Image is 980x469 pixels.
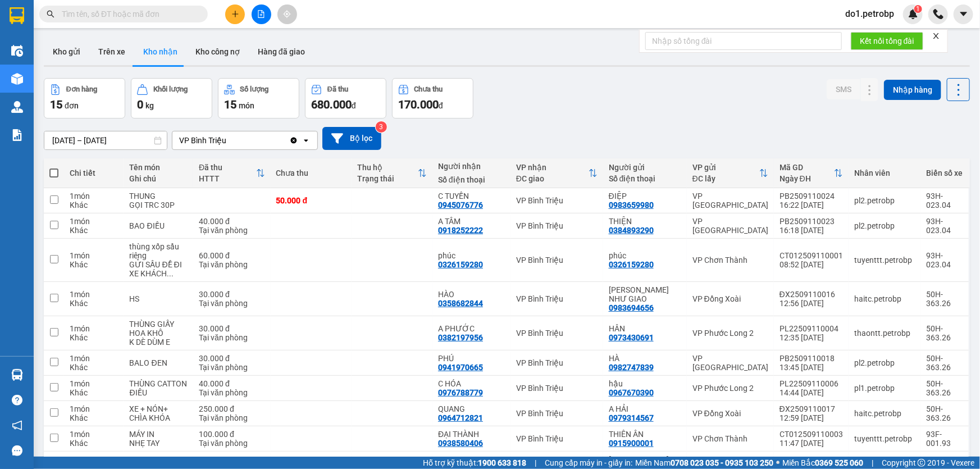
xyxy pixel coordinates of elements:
[516,384,598,393] div: VP Bình Triệu
[70,201,118,210] div: Khác
[129,320,188,338] div: THÙNG GIẤY HOA KHÔ
[692,409,768,418] div: VP Đồng Xoài
[438,201,483,210] div: 0945076776
[780,251,843,260] div: CT012509110001
[12,445,22,456] span: message
[70,299,118,308] div: Khác
[780,413,843,422] div: 12:59 [DATE]
[927,354,963,372] div: 50H-363.26
[692,354,768,372] div: VP [GEOGRAPHIC_DATA]
[276,169,346,177] div: Chưa thu
[352,158,432,188] th: Toggle SortBy
[609,201,654,210] div: 0983659980
[199,251,265,260] div: 60.000 đ
[516,256,598,265] div: VP Bình Triệu
[609,404,681,413] div: A HẢI
[311,98,352,111] span: 680.000
[545,457,632,469] span: Cung cấp máy in - giấy in:
[609,303,654,312] div: 0983694656
[609,217,681,226] div: THIỆN
[199,430,265,439] div: 100.000 đ
[89,38,134,65] button: Trên xe
[66,85,97,93] div: Đơn hàng
[70,363,118,372] div: Khác
[129,163,188,172] div: Tên món
[193,158,270,188] th: Toggle SortBy
[44,38,89,65] button: Kho gửi
[780,201,843,210] div: 16:22 [DATE]
[609,388,654,397] div: 0967670390
[231,10,239,18] span: plus
[692,192,768,210] div: VP [GEOGRAPHIC_DATA]
[510,158,603,188] th: Toggle SortBy
[199,379,265,388] div: 40.000 đ
[131,78,212,119] button: Khối lượng0kg
[438,192,505,201] div: C TUYỀN
[780,324,843,333] div: PL22509110004
[635,457,773,469] span: Miền Nam
[609,192,681,201] div: ĐIỆP
[478,458,526,467] strong: 1900 633 818
[70,413,118,422] div: Khác
[854,221,915,230] div: pl2.petrobp
[692,174,759,183] div: ĐC lấy
[199,163,256,172] div: Đã thu
[609,285,681,303] div: VÕ NGHUYỄN NHƯ GIAO
[609,226,654,235] div: 0384893290
[516,329,598,338] div: VP Bình Triệu
[305,78,386,119] button: Đã thu680.000đ
[129,404,188,422] div: XE + NÓN+ CHÌA KHÓA
[927,404,963,422] div: 50H-363.26
[687,158,774,188] th: Toggle SortBy
[927,251,963,269] div: 93H-023.04
[199,174,256,183] div: HTTT
[129,242,188,260] div: thùng xốp sầu riêng
[780,290,843,299] div: ĐX2509110016
[516,174,589,183] div: ĐC giao
[70,430,118,439] div: 1 món
[884,80,941,100] button: Nhập hàng
[959,9,969,19] span: caret-down
[70,290,118,299] div: 1 món
[199,226,265,235] div: Tại văn phòng
[609,354,681,363] div: HÀ
[276,196,346,205] div: 50.000 đ
[516,221,598,230] div: VP Bình Triệu
[44,131,167,149] input: Select a date range.
[927,290,963,308] div: 50H-363.26
[438,430,505,439] div: ĐẠI THÀNH
[12,395,22,406] span: question-circle
[609,324,681,333] div: HÂN
[609,251,681,260] div: phúc
[671,458,773,467] strong: 0708 023 035 - 0935 103 250
[302,136,311,145] svg: open
[827,79,860,99] button: SMS
[227,135,229,146] input: Selected VP Bình Triệu.
[609,439,654,448] div: 0915900001
[927,379,963,397] div: 50H-363.26
[11,129,23,141] img: solution-icon
[70,439,118,448] div: Khác
[199,388,265,397] div: Tại văn phòng
[927,430,963,448] div: 93F-001.93
[780,354,843,363] div: PB2509110018
[516,196,598,205] div: VP Bình Triệu
[927,169,963,177] div: Biển số xe
[70,251,118,260] div: 1 món
[70,324,118,333] div: 1 món
[932,32,940,40] span: close
[780,379,843,388] div: PL22509110006
[167,269,174,278] span: ...
[438,333,483,342] div: 0382197956
[854,196,915,205] div: pl2.petrobp
[854,358,915,367] div: pl2.petrobp
[438,162,505,171] div: Người nhận
[872,457,873,469] span: |
[129,439,188,448] div: NHẸ TAY
[70,354,118,363] div: 1 món
[439,101,443,110] span: đ
[129,174,188,183] div: Ghi chú
[62,8,194,20] input: Tìm tên, số ĐT hoặc mã đơn
[609,413,654,422] div: 0979314567
[199,354,265,363] div: 30.000 đ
